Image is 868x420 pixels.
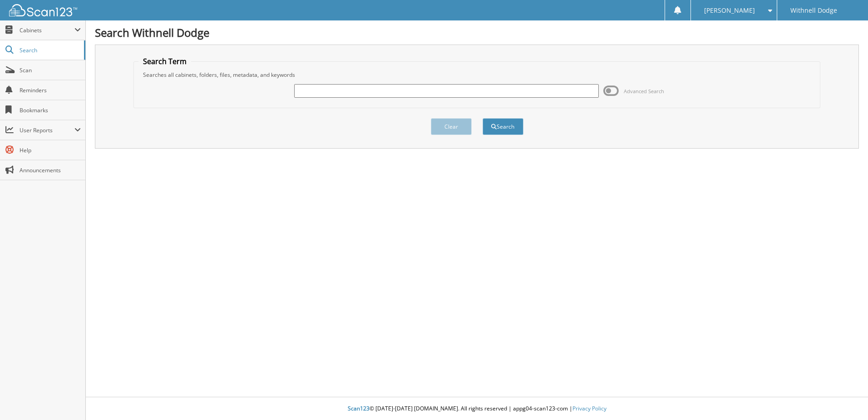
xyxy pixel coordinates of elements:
[20,86,81,94] span: Reminders
[823,376,868,420] iframe: Chat Widget
[431,118,472,135] button: Clear
[20,66,81,74] span: Scan
[20,26,74,34] span: Cabinets
[348,405,370,412] span: Scan123
[20,106,81,114] span: Bookmarks
[9,4,77,16] img: scan123-logo-white.svg
[138,56,191,66] legend: Search Term
[20,146,81,154] span: Help
[483,118,523,135] button: Search
[20,46,79,54] span: Search
[624,88,664,95] span: Advanced Search
[790,8,837,13] span: Withnell Dodge
[95,25,859,40] h1: Search Withnell Dodge
[704,8,755,13] span: [PERSON_NAME]
[20,166,81,174] span: Announcements
[572,405,607,412] a: Privacy Policy
[138,71,815,79] div: Searches all cabinets, folders, files, metadata, and keywords
[86,398,868,420] div: © [DATE]-[DATE] [DOMAIN_NAME]. All rights reserved | appg04-scan123-com |
[20,126,74,134] span: User Reports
